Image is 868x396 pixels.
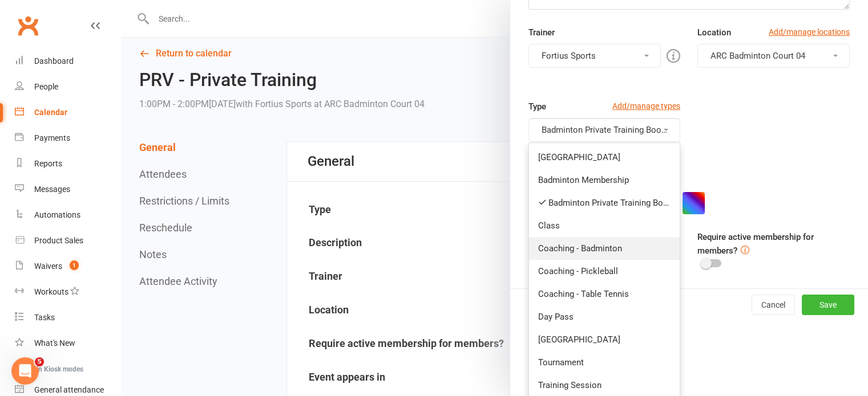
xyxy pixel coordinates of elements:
a: Coaching - Table Tennis [529,283,680,305]
a: Payments [15,125,120,151]
div: Waivers [34,262,62,271]
button: ARC Badminton Court 04 [697,44,850,68]
a: Waivers 1 [15,254,120,279]
a: Clubworx [14,11,42,40]
span: ARC Badminton Court 04 [710,51,805,61]
div: People [34,82,58,91]
div: Payments [34,133,70,142]
span: 5 [35,357,44,366]
button: Badminton Private Training Booking [528,118,681,142]
button: Fortius Sports [528,44,661,68]
a: Product Sales [15,228,120,254]
a: Messages [15,177,120,202]
a: Calendar [15,100,120,125]
div: What's New [34,338,75,348]
a: Tournament [529,351,680,374]
a: Tasks [15,305,120,330]
a: [GEOGRAPHIC_DATA] [529,146,680,169]
a: Coaching - Badminton [529,237,680,260]
div: Calendar [34,108,67,117]
div: Messages [34,185,70,194]
div: General attendance [34,385,104,394]
iframe: Intercom live chat [11,357,39,385]
a: Add/manage types [612,100,680,112]
label: Require active membership for members? [697,232,814,256]
a: Workouts [15,279,120,305]
a: What's New [15,330,120,356]
label: Type [528,100,546,113]
a: Badminton Membership [529,169,680,191]
a: Reports [15,151,120,177]
a: Automations [15,202,120,228]
span: 1 [70,260,79,270]
div: Workouts [34,287,68,296]
div: Product Sales [34,236,83,245]
button: Save [802,295,854,315]
a: Class [529,214,680,237]
a: Day Pass [529,305,680,328]
a: [GEOGRAPHIC_DATA] [529,328,680,351]
label: Location [697,26,731,39]
button: Cancel [752,295,795,315]
label: Trainer [528,26,555,39]
div: Dashboard [34,56,74,66]
div: Reports [34,159,62,168]
a: Badminton Private Training Booking [529,191,680,214]
div: Tasks [34,313,55,322]
div: Automations [34,210,80,219]
a: Dashboard [15,48,120,74]
a: Add/manage locations [769,26,850,38]
a: People [15,74,120,100]
a: Coaching - Pickleball [529,260,680,283]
